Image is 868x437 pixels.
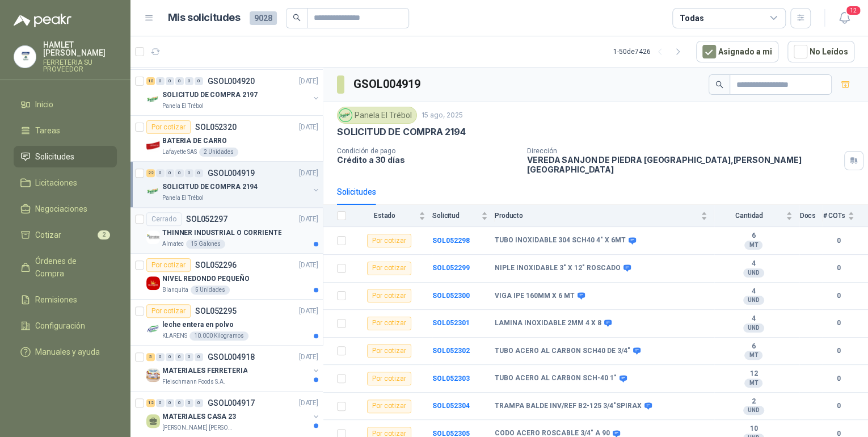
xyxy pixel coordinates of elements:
[146,138,160,152] img: Company Logo
[162,239,184,249] p: Almatec
[834,8,854,28] button: 12
[162,320,233,330] p: leche entera en polvo
[185,399,193,407] div: 0
[130,208,323,254] a: CerradoSOL052297[DATE] Company LogoTHINNER INDUSTRIAL O CORRIENTEAlmatec15 Galones
[208,399,255,407] p: GSOL004917
[495,374,617,383] b: TUBO ACERO AL CARBON SCH-40 1"
[35,320,85,332] span: Configuración
[130,300,323,346] a: Por cotizarSOL052295[DATE] Company Logoleche entera en polvoKLARENS10.000 Kilogramos
[744,379,762,388] div: MT
[195,353,203,361] div: 0
[14,14,71,27] img: Logo peakr
[743,323,764,333] div: UND
[432,347,470,355] b: SOL052302
[823,291,854,301] b: 0
[195,399,203,407] div: 0
[339,109,352,121] img: Company Logo
[432,319,470,327] b: SOL052301
[696,41,778,62] button: Asignado a mi
[787,41,854,62] button: No Leídos
[195,123,237,131] p: SOL052320
[146,166,321,203] a: 22 0 0 0 0 0 GSOL004919[DATE] Company LogoSOLICITUD DE COMPRA 2194Panela El Trébol
[14,172,117,194] a: Licitaciones
[166,77,174,85] div: 0
[680,12,703,24] div: Todas
[35,203,87,215] span: Negociaciones
[299,398,318,409] p: [DATE]
[208,169,255,177] p: GSOL004919
[166,399,174,407] div: 0
[823,373,854,384] b: 0
[367,262,411,275] div: Por cotizar
[162,331,187,341] p: KLARENS
[14,94,117,115] a: Inicio
[43,41,117,57] p: HAMLET [PERSON_NAME]
[495,319,601,328] b: LAMINA INOXIDABLE 2MM 4 X 8
[714,314,793,323] b: 4
[495,264,621,273] b: NIPLE INOXIDABLE 3" X 12" ROSCADO
[337,147,518,155] p: Condición de pago
[337,155,518,165] p: Crédito a 30 días
[367,234,411,247] div: Por cotizar
[156,169,165,177] div: 0
[146,74,321,111] a: 10 0 0 0 0 0 GSOL004920[DATE] Company LogoSOLICITUD DE COMPRA 2197Panela El Trébol
[823,205,868,227] th: # COTs
[299,352,318,363] p: [DATE]
[195,261,237,269] p: SOL052296
[367,289,411,302] div: Por cotizar
[495,292,575,301] b: VIGA IPE 160MM X 6 MT
[613,43,687,61] div: 1 - 50 de 7426
[35,177,77,189] span: Licitaciones
[162,365,247,376] p: MATERIALES FERRETERIA
[432,264,470,272] a: SOL052299
[299,214,318,225] p: [DATE]
[293,14,301,22] span: search
[744,241,762,250] div: MT
[14,289,117,310] a: Remisiones
[185,353,193,361] div: 0
[432,292,470,300] a: SOL052300
[162,194,204,203] p: Panela El Trébol
[162,411,236,422] p: MATERIALES CASA 23
[432,212,479,220] span: Solicitud
[14,198,117,220] a: Negociaciones
[14,120,117,141] a: Tareas
[845,5,861,16] span: 12
[14,46,36,68] img: Company Logo
[162,148,197,157] p: Lafayette SAS
[162,182,258,192] p: SOLICITUD DE COMPRA 2194
[527,147,840,155] p: Dirección
[146,230,160,244] img: Company Logo
[14,315,117,337] a: Configuración
[156,353,165,361] div: 0
[337,107,417,124] div: Panela El Trébol
[714,205,799,227] th: Cantidad
[422,110,463,121] p: 15 ago, 2025
[146,322,160,336] img: Company Logo
[799,205,823,227] th: Docs
[146,184,160,198] img: Company Logo
[353,212,416,220] span: Estado
[495,347,630,356] b: TUBO ACERO AL CARBON SCH40 DE 3/4"
[823,236,854,246] b: 0
[146,169,155,177] div: 22
[146,212,182,226] div: Cerrado
[175,353,184,361] div: 0
[43,59,117,73] p: FERRETERIA SU PROVEEDOR
[14,146,117,167] a: Solicitudes
[367,400,411,413] div: Por cotizar
[823,346,854,356] b: 0
[14,341,117,363] a: Manuales y ayuda
[35,293,77,306] span: Remisiones
[146,77,155,85] div: 10
[299,260,318,271] p: [DATE]
[146,304,191,318] div: Por cotizar
[35,346,100,358] span: Manuales y ayuda
[156,399,165,407] div: 0
[162,285,188,295] p: Blanquita
[337,126,466,138] p: SOLICITUD DE COMPRA 2194
[823,318,854,329] b: 0
[353,75,422,93] h3: GSOL004919
[146,93,160,106] img: Company Logo
[14,250,117,284] a: Órdenes de Compra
